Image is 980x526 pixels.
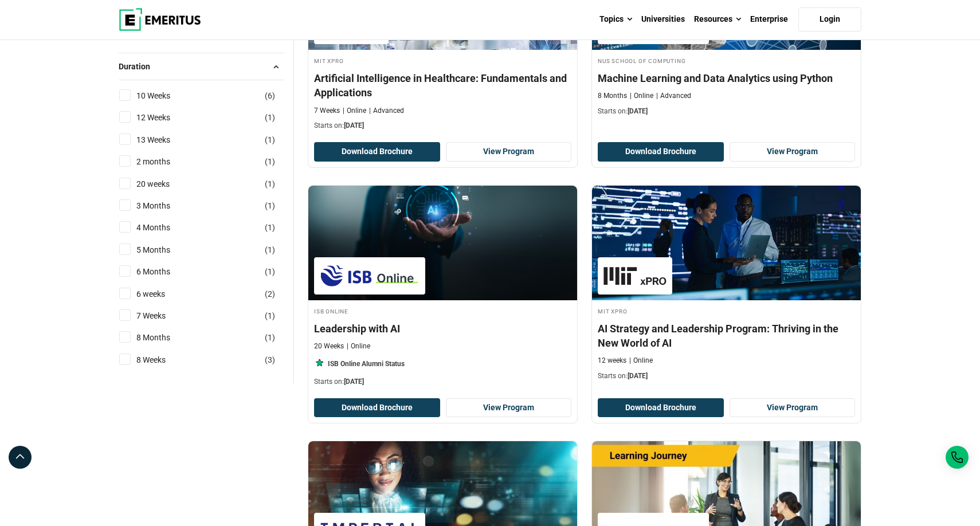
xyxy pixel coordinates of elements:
[136,288,188,300] a: 6 weeks
[344,378,364,386] span: [DATE]
[136,134,193,146] a: 13 Weeks
[268,355,272,364] span: 3
[268,245,272,254] span: 1
[628,372,648,380] span: [DATE]
[347,341,370,351] p: Online
[592,186,861,387] a: AI and Machine Learning Course by MIT xPRO - November 13, 2025 MIT xPRO MIT xPRO AI Strategy and ...
[265,244,275,256] span: ( )
[314,377,571,387] p: Starts on:
[446,398,572,418] a: View Program
[136,178,193,190] a: 20 weeks
[265,354,275,366] span: ( )
[268,91,272,100] span: 6
[268,223,272,232] span: 1
[314,306,571,316] h4: ISB Online
[369,106,404,116] p: Advanced
[598,107,855,116] p: Starts on:
[598,371,855,381] p: Starts on:
[314,121,571,131] p: Starts on:
[598,56,855,65] h4: NUS School of Computing
[265,178,275,190] span: ( )
[136,111,193,124] a: 12 Weeks
[314,321,571,336] h4: Leadership with AI
[656,91,691,101] p: Advanced
[136,155,193,168] a: 2 months
[265,221,275,234] span: ( )
[265,265,275,278] span: ( )
[119,60,159,73] span: Duration
[598,71,855,85] h4: Machine Learning and Data Analytics using Python
[268,201,272,210] span: 1
[265,309,275,322] span: ( )
[598,356,626,366] p: 12 weeks
[798,7,861,32] a: Login
[598,142,724,162] button: Download Brochure
[268,333,272,342] span: 1
[314,341,344,351] p: 20 Weeks
[136,244,193,256] a: 5 Months
[630,91,653,101] p: Online
[328,359,405,369] p: ISB Online Alumni Status
[268,267,272,276] span: 1
[314,398,440,418] button: Download Brochure
[344,121,364,129] span: [DATE]
[730,398,856,418] a: View Program
[598,306,855,316] h4: MIT xPRO
[265,89,275,102] span: ( )
[136,265,193,278] a: 6 Months
[136,221,193,234] a: 4 Months
[628,107,648,115] span: [DATE]
[136,354,189,366] a: 8 Weeks
[446,142,572,162] a: View Program
[265,331,275,344] span: ( )
[268,311,272,320] span: 1
[308,186,577,392] a: AI and Machine Learning Course by ISB Online - September 30, 2025 ISB Online ISB Online Leadershi...
[136,199,193,212] a: 3 Months
[265,288,275,300] span: ( )
[136,89,193,102] a: 10 Weeks
[603,263,667,289] img: MIT xPRO
[308,186,577,300] img: Leadership with AI | Online AI and Machine Learning Course
[268,289,272,299] span: 2
[598,321,855,350] h4: AI Strategy and Leadership Program: Thriving in the New World of AI
[629,356,653,366] p: Online
[598,398,724,418] button: Download Brochure
[136,309,189,322] a: 7 Weeks
[592,186,861,300] img: AI Strategy and Leadership Program: Thriving in the New World of AI | Online AI and Machine Learn...
[314,56,571,65] h4: MIT xPRO
[119,58,284,75] button: Duration
[314,142,440,162] button: Download Brochure
[136,331,193,344] a: 8 Months
[265,111,275,124] span: ( )
[265,134,275,146] span: ( )
[268,179,272,189] span: 1
[314,106,340,116] p: 7 Weeks
[730,142,856,162] a: View Program
[265,155,275,168] span: ( )
[268,157,272,166] span: 1
[268,113,272,122] span: 1
[343,106,366,116] p: Online
[314,71,571,100] h4: Artificial Intelligence in Healthcare: Fundamentals and Applications
[320,263,420,289] img: ISB Online
[598,91,627,101] p: 8 Months
[265,199,275,212] span: ( )
[268,135,272,144] span: 1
